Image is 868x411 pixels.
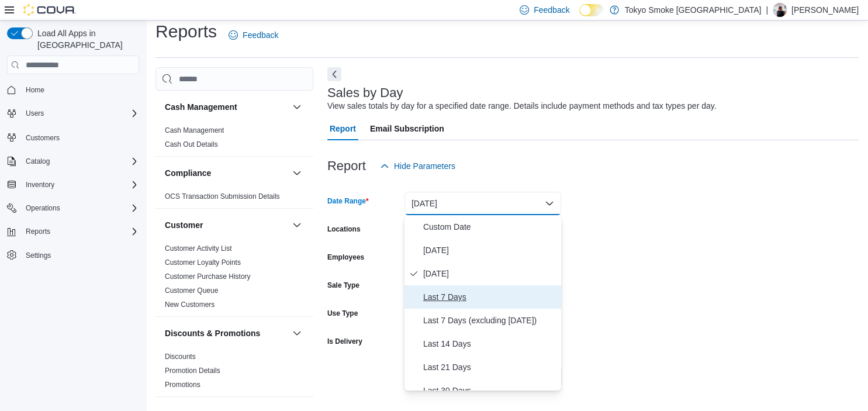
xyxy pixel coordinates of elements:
[21,225,55,239] button: Reports
[165,167,211,179] h3: Compliance
[423,360,556,374] span: Last 21 Days
[165,101,237,113] h3: Cash Management
[165,300,215,309] span: New Customers
[290,100,304,114] button: Cash Management
[7,77,139,294] nav: Complex example
[21,178,59,192] button: Inventory
[26,203,60,213] span: Operations
[165,327,288,339] button: Discounts & Promotions
[165,192,280,201] span: OCS Transaction Submission Details
[21,82,139,97] span: Home
[327,159,366,173] h3: Report
[155,20,217,43] h1: Reports
[165,366,220,375] span: Promotion Details
[224,23,283,47] a: Feedback
[423,337,556,351] span: Last 14 Days
[404,215,561,391] div: Select listbox
[26,109,44,118] span: Users
[165,301,215,309] a: New Customers
[155,189,313,208] div: Compliance
[21,130,139,144] span: Customers
[21,154,139,168] span: Catalog
[165,272,251,281] a: Customer Purchase History
[165,367,220,375] a: Promotion Details
[327,309,358,318] label: Use Type
[155,241,313,316] div: Customer
[26,251,51,260] span: Settings
[165,140,218,149] span: Cash Out Details
[165,219,203,231] h3: Customer
[21,106,139,120] span: Users
[26,85,44,95] span: Home
[2,129,144,146] button: Customers
[370,117,444,140] span: Email Subscription
[423,384,556,398] span: Last 30 Days
[423,313,556,327] span: Last 7 Days (excluding [DATE])
[155,123,313,156] div: Cash Management
[165,244,232,253] span: Customer Activity List
[165,380,200,389] span: Promotions
[165,286,218,295] a: Customer Queue
[2,177,144,193] button: Inventory
[423,220,556,234] span: Custom Date
[2,200,144,216] button: Operations
[290,326,304,340] button: Discounts & Promotions
[327,100,717,112] div: View sales totals by day for a specified date range. Details include payment methods and tax type...
[290,166,304,180] button: Compliance
[26,180,54,189] span: Inventory
[165,126,224,134] a: Cash Management
[165,381,200,389] a: Promotions
[791,3,859,17] p: [PERSON_NAME]
[327,337,362,346] label: Is Delivery
[165,272,251,281] span: Customer Purchase History
[165,126,224,135] span: Cash Management
[327,67,341,81] button: Next
[155,350,313,396] div: Discounts & Promotions
[33,27,139,51] span: Load All Apps in [GEOGRAPHIC_DATA]
[327,196,369,206] label: Date Range
[165,353,196,361] a: Discounts
[579,4,604,16] input: Dark Mode
[165,219,288,231] button: Customer
[2,247,144,264] button: Settings
[165,352,196,361] span: Discounts
[165,167,288,179] button: Compliance
[26,157,50,166] span: Catalog
[21,131,64,145] a: Customers
[21,248,139,263] span: Settings
[165,258,241,267] a: Customer Loyalty Points
[375,154,460,178] button: Hide Parameters
[327,225,361,234] label: Locations
[26,133,60,143] span: Customers
[625,3,762,17] p: Tokyo Smoke [GEOGRAPHIC_DATA]
[327,281,359,290] label: Sale Type
[423,290,556,304] span: Last 7 Days
[21,201,65,215] button: Operations
[327,253,364,262] label: Employees
[327,86,403,100] h3: Sales by Day
[243,29,278,41] span: Feedback
[2,81,144,98] button: Home
[165,140,218,148] a: Cash Out Details
[290,218,304,232] button: Customer
[23,4,76,16] img: Cova
[21,178,139,192] span: Inventory
[165,286,218,295] span: Customer Queue
[2,223,144,240] button: Reports
[165,192,280,201] a: OCS Transaction Submission Details
[394,160,455,172] span: Hide Parameters
[404,192,561,215] button: [DATE]
[21,106,49,120] button: Users
[165,327,260,339] h3: Discounts & Promotions
[21,154,54,168] button: Catalog
[330,117,356,140] span: Report
[773,3,787,17] div: Glenn Cook
[165,101,288,113] button: Cash Management
[2,105,144,122] button: Users
[423,267,556,281] span: [DATE]
[165,258,241,267] span: Customer Loyalty Points
[534,4,569,16] span: Feedback
[21,225,139,239] span: Reports
[423,243,556,257] span: [DATE]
